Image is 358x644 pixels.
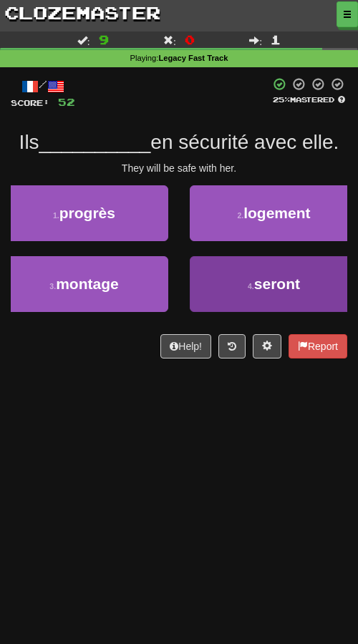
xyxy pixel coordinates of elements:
span: : [163,35,176,45]
span: seront [254,275,300,292]
strong: Legacy Fast Track [158,54,228,62]
button: 2.logement [190,185,358,241]
span: 1 [271,32,281,47]
div: Mastered [270,94,347,104]
span: Score: [11,98,49,107]
span: : [249,35,262,45]
span: progrès [59,205,115,221]
span: __________ [39,131,151,153]
span: : [77,35,90,45]
span: logement [243,205,310,221]
span: 9 [99,32,109,47]
button: Help! [160,334,211,358]
span: en sécurité avec elle. [150,131,339,153]
button: Round history (alt+y) [218,334,246,358]
small: 2 . [237,211,243,220]
small: 1 . [53,211,59,220]
span: 0 [185,32,195,47]
small: 4 . [248,282,254,291]
span: Ils [19,131,39,153]
button: Report [289,334,347,358]
button: 4.seront [190,256,358,312]
div: They will be safe with her. [11,161,347,175]
small: 3 . [49,282,56,291]
span: 52 [58,96,75,108]
span: montage [56,275,119,292]
div: / [11,77,75,95]
span: 25 % [273,95,290,104]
